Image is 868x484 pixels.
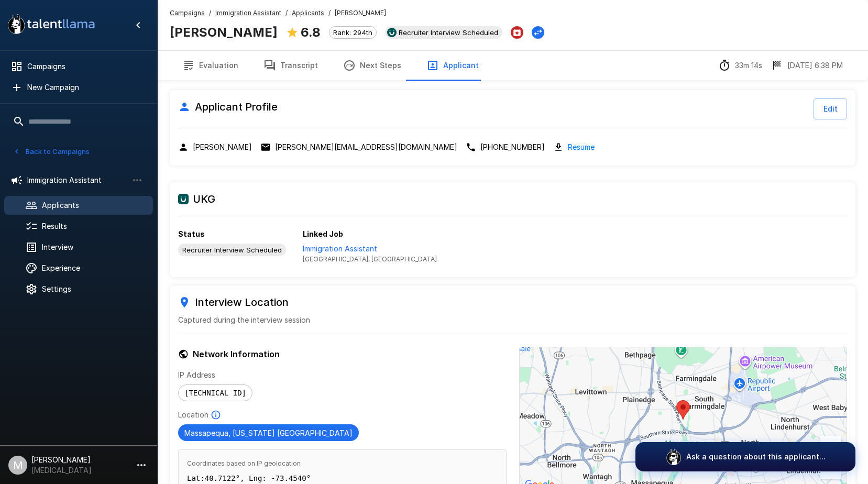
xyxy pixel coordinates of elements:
[178,246,286,254] span: Recruiter Interview Scheduled
[635,442,855,471] button: Ask a question about this applicant...
[328,8,331,18] span: /
[387,28,397,37] img: ukg_logo.jpeg
[209,8,211,18] span: /
[260,142,457,152] div: Click to copy
[303,244,437,265] a: View job in UKG
[178,142,252,152] div: Click to copy
[211,410,221,420] svg: Based on IP Address and not guaranteed to be accurate
[301,25,321,40] b: 6.8
[178,194,189,204] img: ukg_logo.jpeg
[178,410,208,420] p: Location
[394,28,502,37] span: Recruiter Interview Scheduled
[170,51,251,80] button: Evaluation
[178,98,278,115] h6: Applicant Profile
[335,8,386,18] span: [PERSON_NAME]
[179,389,252,397] span: [TECHNICAL_ID]
[187,458,498,469] span: Coordinates based on IP geolocation
[511,26,523,39] button: Archive Applicant
[178,244,286,256] div: View profile in UKG
[303,229,343,238] b: Linked Job
[178,347,507,361] h6: Network Information
[480,142,545,152] p: [PHONE_NUMBER]
[178,428,359,437] span: Massapequa, [US_STATE] [GEOGRAPHIC_DATA]
[170,25,278,40] b: [PERSON_NAME]
[178,191,847,207] h6: UKG
[170,9,205,17] u: Campaigns
[178,294,847,311] h6: Interview Location
[303,244,437,254] p: Immigration Assistant
[331,51,414,80] button: Next Steps
[686,452,826,462] p: Ask a question about this applicant...
[215,9,281,17] u: Immigration Assistant
[385,26,502,39] div: View profile in UKG
[532,26,544,39] button: Change Stage
[553,141,595,153] div: Download resume
[329,28,376,37] span: Rank: 294th
[251,51,331,80] button: Transcript
[820,436,841,457] button: Zoom in
[665,448,682,465] img: logo_glasses@2x.png
[193,142,252,152] p: [PERSON_NAME]
[303,254,437,265] span: [GEOGRAPHIC_DATA], [GEOGRAPHIC_DATA]
[275,142,457,152] p: [PERSON_NAME][EMAIL_ADDRESS][DOMAIN_NAME]
[814,98,847,119] button: Edit
[178,315,847,325] p: Captured during the interview session
[718,59,762,72] div: The time between starting and completing the interview
[568,141,595,153] a: Resume
[292,9,324,17] u: Applicants
[187,473,498,483] p: Lat: 40.7122 °, Lng: -73.4540 °
[178,370,507,380] p: IP Address
[771,59,843,72] div: The date and time when the interview was completed
[787,60,843,71] p: [DATE] 6:38 PM
[285,8,288,18] span: /
[735,60,762,71] p: 33m 14s
[466,142,545,152] div: Click to copy
[414,51,491,80] button: Applicant
[178,229,205,238] b: Status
